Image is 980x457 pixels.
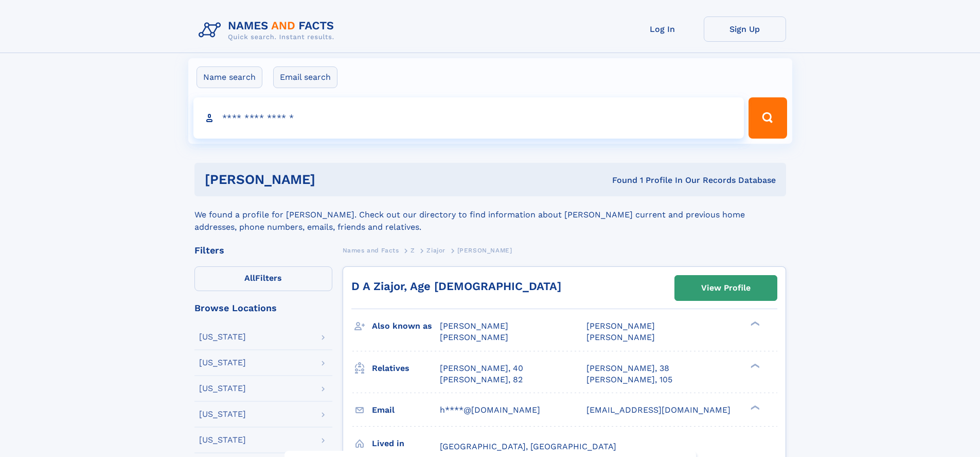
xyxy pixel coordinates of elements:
[197,66,262,88] label: Name search
[440,321,508,331] span: [PERSON_NAME]
[440,363,523,374] a: [PERSON_NAME], 40
[193,97,744,139] input: search input
[440,374,523,385] a: [PERSON_NAME], 82
[426,247,446,254] span: Ziajor
[586,363,669,374] a: [PERSON_NAME], 38
[372,360,440,377] h3: Relatives
[194,303,332,313] div: Browse Locations
[426,244,446,257] a: Ziajor
[748,362,760,369] div: ❯
[586,321,655,331] span: [PERSON_NAME]
[194,16,343,44] img: Logo Names and Facts
[194,246,332,255] div: Filters
[199,410,246,418] div: [US_STATE]
[464,175,776,186] div: Found 1 Profile In Our Records Database
[199,359,246,367] div: [US_STATE]
[351,280,561,293] a: D A Ziajor, Age [DEMOGRAPHIC_DATA]
[244,273,255,283] span: All
[748,404,760,411] div: ❯
[440,332,508,342] span: [PERSON_NAME]
[457,247,512,254] span: [PERSON_NAME]
[372,435,440,452] h3: Lived in
[194,196,786,233] div: We found a profile for [PERSON_NAME]. Check out our directory to find information about [PERSON_N...
[586,374,672,385] a: [PERSON_NAME], 105
[586,405,730,415] span: [EMAIL_ADDRESS][DOMAIN_NAME]
[440,442,616,451] span: [GEOGRAPHIC_DATA], [GEOGRAPHIC_DATA]
[273,66,337,88] label: Email search
[411,247,415,254] span: Z
[199,384,246,393] div: [US_STATE]
[586,332,655,342] span: [PERSON_NAME]
[372,401,440,419] h3: Email
[205,173,464,186] h1: [PERSON_NAME]
[199,333,246,341] div: [US_STATE]
[701,276,751,300] div: View Profile
[199,436,246,444] div: [US_STATE]
[748,320,760,327] div: ❯
[704,16,786,42] a: Sign Up
[621,16,704,42] a: Log In
[411,244,415,257] a: Z
[194,266,332,291] label: Filters
[372,317,440,335] h3: Also known as
[749,97,787,139] button: Search Button
[343,244,399,257] a: Names and Facts
[675,276,777,300] a: View Profile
